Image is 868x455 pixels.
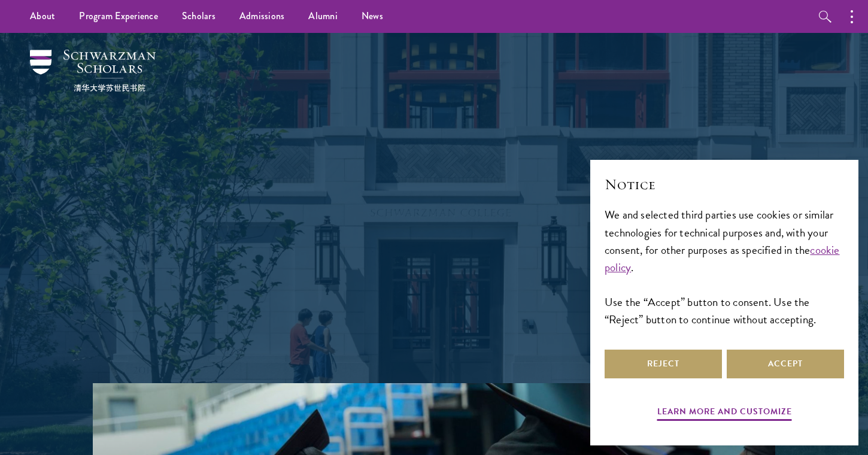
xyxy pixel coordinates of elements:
[727,350,844,378] button: Accept
[657,404,792,423] button: Learn more and customize
[605,174,844,195] h2: Notice
[605,241,840,276] a: cookie policy
[30,50,156,92] img: Schwarzman Scholars
[605,206,844,327] div: We and selected third parties use cookies or similar technologies for technical purposes and, wit...
[605,350,722,378] button: Reject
